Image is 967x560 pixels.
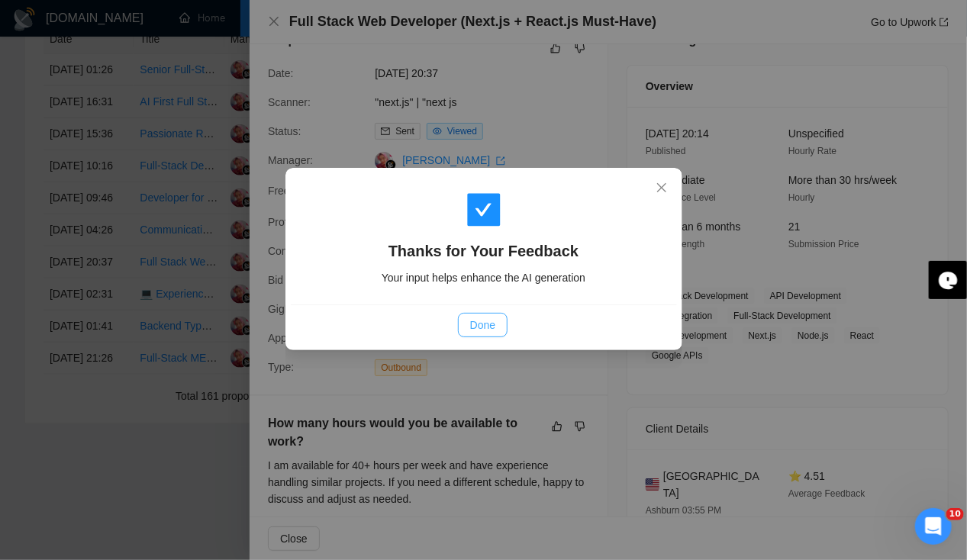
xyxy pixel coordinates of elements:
span: Your input helps enhance the AI generation [382,272,585,284]
span: check-square [466,191,502,228]
span: close [656,182,668,194]
span: Done [470,317,495,333]
h4: Thanks for Your Feedback [309,240,659,262]
span: 10 [946,508,964,520]
iframe: Intercom live chat [915,508,952,545]
button: Close [641,168,682,209]
button: Done [458,313,508,337]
